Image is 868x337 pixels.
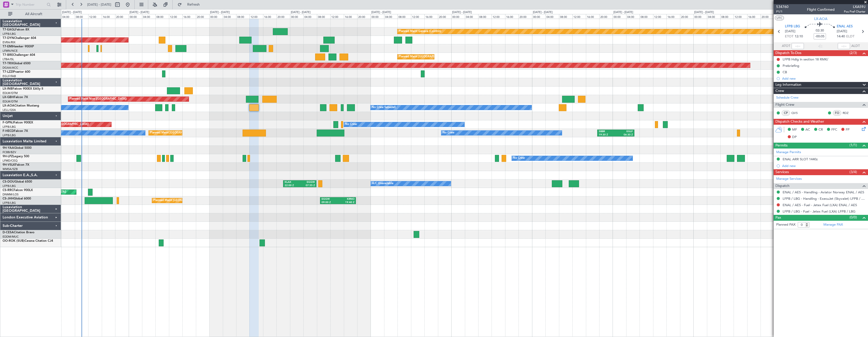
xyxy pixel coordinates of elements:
[776,9,789,14] span: P1/1
[616,130,633,133] div: EGLF
[782,76,865,81] div: Add new
[707,14,720,19] div: 04:00
[505,14,518,19] div: 16:00
[3,104,39,107] a: LX-AOACitation Mustang
[3,121,33,124] a: F-GPNJFalcon 900EX
[775,183,790,189] span: Dispatch
[371,10,391,15] div: [DATE] - [DATE]
[761,14,774,19] div: 20:00
[783,203,857,207] a: ENAL / AES - Fuel - Jetex Fuel (LXA) ENAL / AES
[833,110,841,116] div: FO
[372,104,396,111] div: No Crew Sabadell
[3,74,16,78] a: EGLF/FAB
[129,10,149,15] div: [DATE] - [DATE]
[3,91,18,95] a: EDLW/DTM
[850,215,857,220] span: (0/0)
[693,14,707,19] div: 00:00
[338,201,354,204] div: 19:40 Z
[3,155,13,158] span: 9H-LPZ
[3,54,13,57] span: T7-BRE
[785,34,793,39] span: ETOT
[263,14,276,19] div: 16:00
[62,10,82,15] div: [DATE] - [DATE]
[209,14,223,19] div: 00:00
[791,111,803,115] a: QVS
[823,222,843,227] a: Manage PAX
[291,10,311,15] div: [DATE] - [DATE]
[236,14,250,19] div: 08:00
[599,14,613,19] div: 20:00
[559,14,572,19] div: 08:00
[844,9,865,14] span: Pos Pref Charter
[775,169,789,175] span: Services
[399,28,441,35] div: Planned Maint Geneva (Cointrin)
[851,44,860,49] span: ALDT
[850,169,857,175] span: (3/4)
[3,163,29,166] a: 9H-VSLKFalcon 7X
[3,184,16,188] a: LFPB/LBG
[153,197,234,204] div: Planned Maint [GEOGRAPHIC_DATA] ([GEOGRAPHIC_DATA])
[3,62,13,65] span: T7-TRX
[680,14,693,19] div: 20:00
[814,16,827,22] span: LX-AOA
[13,12,54,16] span: All Aircraft
[792,43,804,49] input: --:--
[3,100,18,103] a: EDLW/DTM
[775,88,784,94] span: Crew
[196,14,209,19] div: 20:00
[250,14,263,19] div: 12:00
[3,239,53,243] a: OO-ROK (SUB)Cessna Citation CJ4
[452,10,472,15] div: [DATE] - [DATE]
[720,14,734,19] div: 08:00
[3,66,18,70] a: DGAA/ACC
[831,127,837,132] span: FFC
[783,196,865,201] a: LFPB / LBG - Handling - ExecuJet (Skyvalet) LFPB / LBG
[782,110,790,116] div: CP
[837,29,847,34] span: [DATE]
[300,181,315,184] div: EGGW
[844,4,865,9] span: LXA59J
[3,167,18,171] a: WMSA/SZB
[792,135,797,140] span: DP
[782,164,865,168] div: Add new
[492,14,505,19] div: 12:00
[3,70,30,73] a: T7-LZZIPraetor 600
[783,209,855,214] a: LFPB / LBG - Fuel - Jetex Fuel (LXA) LFPB / LBG
[3,159,17,163] a: LFMD/CEQ
[3,201,16,205] a: LFPB/LBG
[182,14,196,19] div: 16:00
[438,14,451,19] div: 20:00
[129,14,142,19] div: 00:00
[150,129,231,137] div: Planned Maint [GEOGRAPHIC_DATA] ([GEOGRAPHIC_DATA])
[210,10,230,15] div: [DATE] - [DATE]
[616,133,633,137] div: 06:30 Z
[3,180,32,183] a: CS-DOUGlobal 6500
[3,57,14,61] a: LTBA/ISL
[3,96,28,99] a: LX-GBHFalcon 7X
[3,197,31,200] a: CS-JHHGlobal 6000
[451,14,465,19] div: 00:00
[372,180,393,187] div: A/C Unavailable
[397,14,411,19] div: 08:00
[3,193,18,196] a: DNMM/LOS
[3,231,14,234] span: D-CESA
[3,45,34,48] a: T7-EMIHawker 900XP
[465,14,478,19] div: 04:00
[846,34,854,39] span: ELDT
[16,1,45,8] input: Trip Number
[586,14,599,19] div: 16:00
[3,62,31,65] a: T7-TRXGlobal 6500
[6,10,56,18] button: All Aircraft
[805,127,810,132] span: AC
[61,14,75,19] div: 04:00
[3,231,34,234] a: D-CESACitation Bravo
[613,14,626,19] div: 00:00
[183,3,204,6] span: Refresh
[3,163,15,166] span: 9H-VSLK
[694,10,714,15] div: [DATE] - [DATE]
[850,142,857,148] span: (1/1)
[783,190,864,194] a: ENAL / AES - Handling - Aviator Norway ENAL / AES
[3,150,16,154] a: FCBB/BZV
[3,37,36,40] a: T7-DYNChallenger 604
[300,184,315,187] div: 07:55 Z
